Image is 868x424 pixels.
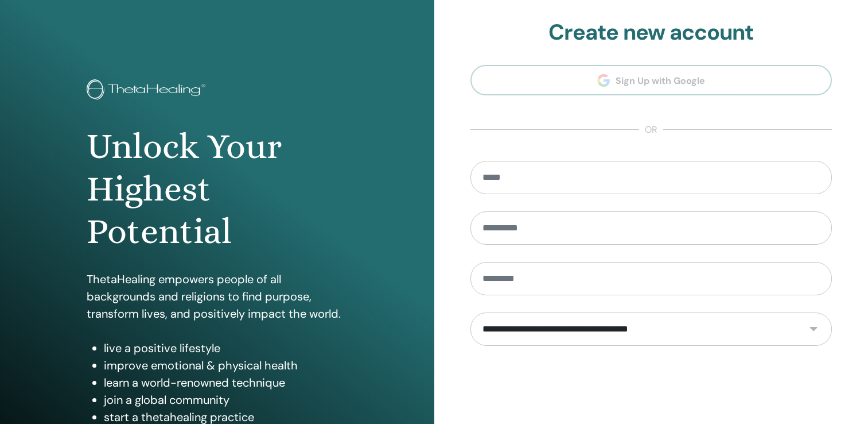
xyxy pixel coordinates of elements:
li: live a positive lifestyle [104,340,347,357]
iframe: reCAPTCHA [564,363,738,408]
li: join a global community [104,391,347,408]
span: or [639,123,663,137]
h1: Unlock Your Highest Potential [87,125,347,253]
li: improve emotional & physical health [104,357,347,374]
h2: Create new account [470,20,832,46]
p: ThetaHealing empowers people of all backgrounds and religions to find purpose, transform lives, a... [87,271,347,322]
li: learn a world-renowned technique [104,374,347,391]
